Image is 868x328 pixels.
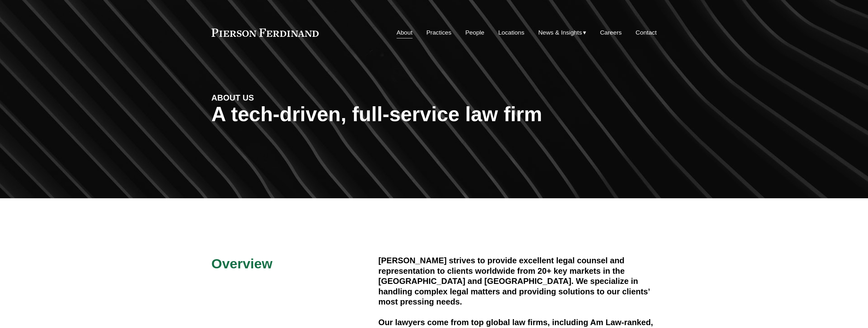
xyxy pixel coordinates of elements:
a: folder dropdown [538,27,586,39]
a: People [465,27,484,39]
span: News & Insights [538,27,582,38]
span: Overview [212,256,273,271]
strong: ABOUT US [212,93,254,102]
a: Locations [498,27,524,39]
a: Practices [426,27,451,39]
h1: A tech-driven, full-service law firm [212,103,657,126]
a: Contact [635,27,656,39]
a: Careers [600,27,621,39]
a: About [397,27,413,39]
h4: [PERSON_NAME] strives to provide excellent legal counsel and representation to clients worldwide ... [378,255,657,307]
